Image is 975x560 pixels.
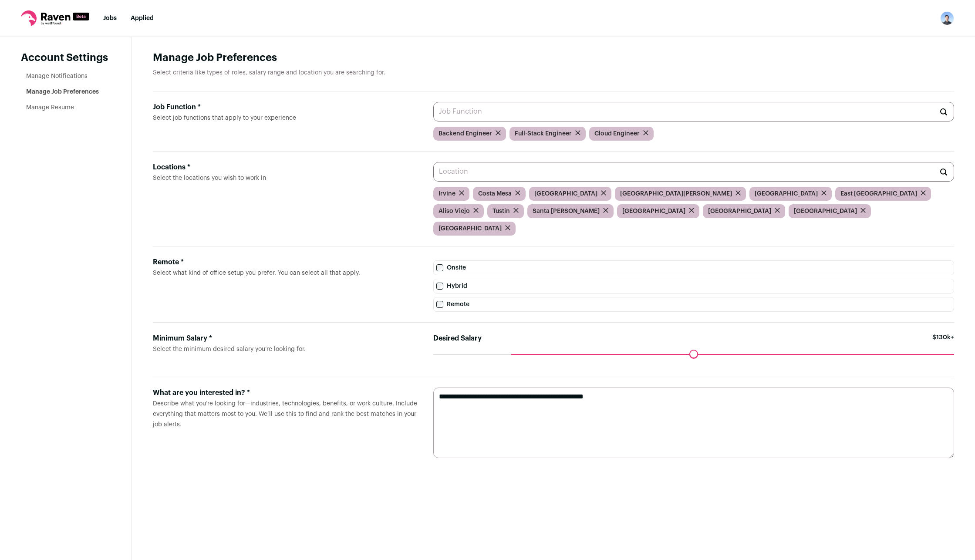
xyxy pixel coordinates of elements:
[153,388,419,398] div: What are you interested in? *
[433,102,954,121] input: Job Function
[533,207,600,216] span: Santa [PERSON_NAME]
[436,264,443,271] input: Onsite
[153,68,954,77] p: Select criteria like types of roles, salary range and location you are searching for.
[840,189,917,198] span: East [GEOGRAPHIC_DATA]
[940,11,954,25] button: Open dropdown
[103,15,117,21] a: Jobs
[622,207,685,216] span: [GEOGRAPHIC_DATA]
[515,129,572,138] span: Full-Stack Engineer
[932,333,954,354] span: $130k+
[436,301,443,308] input: Remote
[153,51,954,65] h1: Manage Job Preferences
[26,89,99,95] a: Manage Job Preferences
[433,279,954,293] label: Hybrid
[708,207,771,216] span: [GEOGRAPHIC_DATA]
[594,129,640,138] span: Cloud Engineer
[436,283,443,290] input: Hybrid
[534,189,597,198] span: [GEOGRAPHIC_DATA]
[153,115,296,121] span: Select job functions that apply to your experience
[433,260,954,275] label: Onsite
[26,105,74,111] a: Manage Resume
[620,189,732,198] span: [GEOGRAPHIC_DATA][PERSON_NAME]
[478,189,512,198] span: Costa Mesa
[433,162,954,182] input: Location
[153,102,419,112] div: Job Function *
[439,189,455,198] span: Irvine
[439,207,470,216] span: Aliso Viejo
[131,15,154,21] a: Applied
[26,73,88,79] a: Manage Notifications
[439,224,502,233] span: [GEOGRAPHIC_DATA]
[433,297,954,312] label: Remote
[153,401,417,428] span: Describe what you’re looking for—industries, technologies, benefits, or work culture. Include eve...
[493,207,510,216] span: Tustin
[153,333,419,344] div: Minimum Salary *
[153,346,306,352] span: Select the minimum desired salary you’re looking for.
[940,11,954,25] img: 10600165-medium_jpg
[21,51,111,65] header: Account Settings
[153,270,360,276] span: Select what kind of office setup you prefer. You can select all that apply.
[794,207,857,216] span: [GEOGRAPHIC_DATA]
[153,162,419,172] div: Locations *
[439,129,492,138] span: Backend Engineer
[153,257,419,267] div: Remote *
[153,175,266,181] span: Select the locations you wish to work in
[433,333,482,344] label: Desired Salary
[755,189,818,198] span: [GEOGRAPHIC_DATA]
